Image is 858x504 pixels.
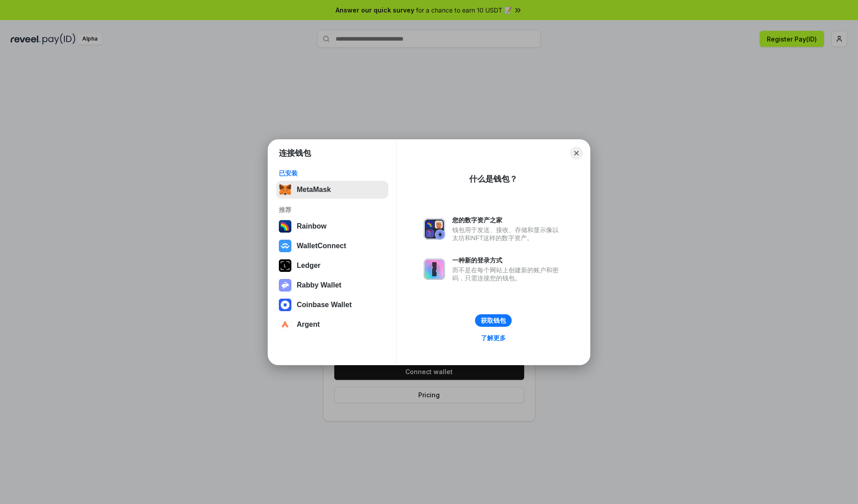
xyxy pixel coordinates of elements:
[276,237,388,255] button: WalletConnect
[297,281,341,289] div: Rabby Wallet
[481,334,506,342] div: 了解更多
[452,216,563,224] div: 您的数字资产之家
[297,186,331,194] div: MetaMask
[279,183,291,196] img: svg+xml,%3Csvg%20fill%3D%22none%22%20height%3D%2233%22%20viewBox%3D%220%200%2035%2033%22%20width%...
[276,296,388,314] button: Coinbase Wallet
[452,256,563,264] div: 一种新的登录方式
[279,318,291,331] img: svg+xml,%3Csvg%20width%3D%2228%22%20height%3D%2228%22%20viewBox%3D%220%200%2028%2028%22%20fill%3D...
[279,169,386,177] div: 已安装
[297,301,352,309] div: Coinbase Wallet
[279,148,311,158] h1: 连接钱包
[297,262,320,270] div: Ledger
[276,316,388,333] button: Argent
[297,222,327,230] div: Rainbow
[279,240,291,252] img: svg+xml,%3Csvg%20width%3D%2228%22%20height%3D%2228%22%20viewBox%3D%220%200%2028%2028%22%20fill%3D...
[297,242,346,250] div: WalletConnect
[452,266,563,282] div: 而不是在每个网站上创建新的账户和密码，只需连接您的钱包。
[452,226,563,242] div: 钱包用于发送、接收、存储和显示像以太坊和NFT这样的数字资产。
[481,317,506,325] div: 获取钱包
[276,257,388,275] button: Ledger
[279,299,291,311] img: svg+xml,%3Csvg%20width%3D%2228%22%20height%3D%2228%22%20viewBox%3D%220%200%2028%2028%22%20fill%3D...
[475,314,512,327] button: 获取钱包
[279,220,291,233] img: svg+xml,%3Csvg%20width%3D%22120%22%20height%3D%22120%22%20viewBox%3D%220%200%20120%20120%22%20fil...
[279,206,386,214] div: 推荐
[276,217,388,235] button: Rainbow
[276,181,388,199] button: MetaMask
[297,321,320,329] div: Argent
[570,147,583,159] button: Close
[279,279,291,292] img: svg+xml,%3Csvg%20xmlns%3D%22http%3A%2F%2Fwww.w3.org%2F2000%2Fsvg%22%20fill%3D%22none%22%20viewBox...
[279,259,291,272] img: svg+xml,%3Csvg%20xmlns%3D%22http%3A%2F%2Fwww.w3.org%2F2000%2Fsvg%22%20width%3D%2228%22%20height%3...
[475,332,511,344] a: 了解更多
[424,218,445,240] img: svg+xml,%3Csvg%20xmlns%3D%22http%3A%2F%2Fwww.w3.org%2F2000%2Fsvg%22%20fill%3D%22none%22%20viewBox...
[276,276,388,294] button: Rabby Wallet
[424,258,445,280] img: svg+xml,%3Csvg%20xmlns%3D%22http%3A%2F%2Fwww.w3.org%2F2000%2Fsvg%22%20fill%3D%22none%22%20viewBox...
[469,174,517,184] div: 什么是钱包？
